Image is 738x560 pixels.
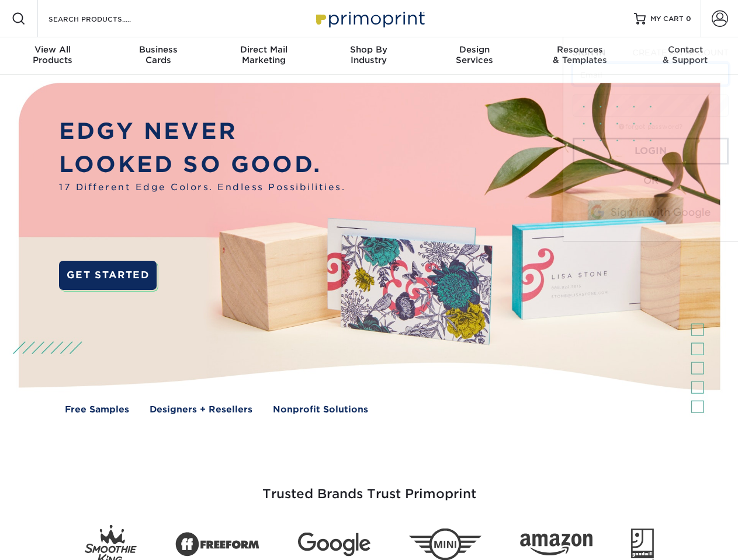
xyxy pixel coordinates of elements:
a: DesignServices [422,37,527,75]
div: & Templates [527,44,632,65]
div: Marketing [211,44,316,65]
input: Email [573,63,729,85]
a: BusinessCards [105,37,210,75]
a: Login [573,138,729,164]
span: CREATE AN ACCOUNT [632,48,729,57]
a: Resources& Templates [527,37,632,75]
iframe: Google Customer Reviews [3,524,99,556]
img: Goodwill [631,528,654,560]
a: GET STARTED [59,261,157,290]
img: Google [298,533,370,556]
span: MY CART [650,14,684,24]
div: Services [422,44,527,65]
a: forgot password? [619,123,682,131]
img: Amazon [520,534,593,556]
a: Designers + Resellers [150,403,252,416]
p: LOOKED SO GOOD. [59,148,345,181]
span: Resources [527,44,632,55]
div: OR [573,174,729,188]
h3: Trusted Brands Trust Primoprint [27,459,711,516]
span: SIGN IN [573,48,605,57]
img: Primoprint [311,6,428,31]
input: SEARCH PRODUCTS..... [47,12,161,26]
div: Industry [316,44,421,65]
a: Free Samples [65,403,129,416]
span: Business [105,44,210,55]
p: EDGY NEVER [59,115,345,148]
a: Nonprofit Solutions [273,403,368,416]
a: Direct MailMarketing [211,37,316,75]
span: Design [422,44,527,55]
span: 0 [686,15,691,23]
div: Cards [105,44,210,65]
span: Shop By [316,44,421,55]
span: 17 Different Edge Colors. Endless Possibilities. [59,181,345,194]
a: Shop ByIndustry [316,37,421,75]
span: Direct Mail [211,44,316,55]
